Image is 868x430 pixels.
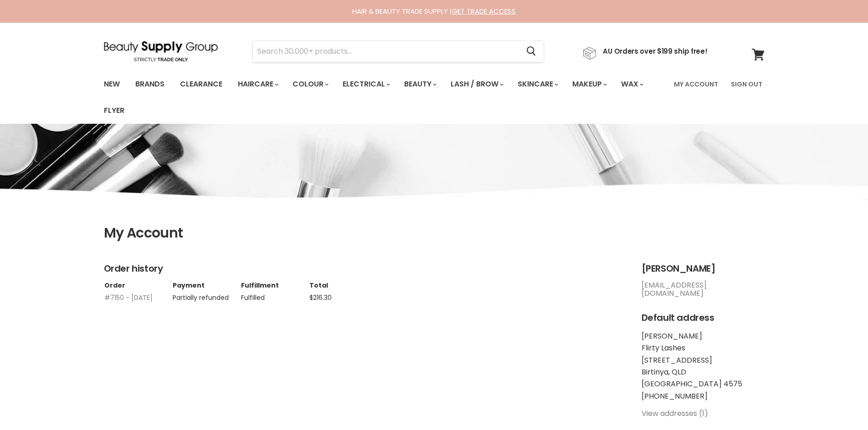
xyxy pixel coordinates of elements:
a: Sign Out [725,75,768,94]
a: My Account [668,75,724,94]
li: [PERSON_NAME] [642,332,765,340]
a: [EMAIL_ADDRESS][DOMAIN_NAME] [642,280,707,298]
th: Fulfillment [241,281,309,289]
h1: My Account [104,225,765,241]
a: Haircare [231,75,284,94]
li: [GEOGRAPHIC_DATA] 4575 [642,380,765,388]
li: Birtinya, QLD [642,368,765,376]
th: Total [309,281,377,289]
iframe: Gorgias live chat messenger [822,387,859,421]
li: [STREET_ADDRESS] [642,356,765,364]
button: Search [519,41,544,62]
a: New [97,75,127,94]
a: Colour [286,75,334,94]
a: Makeup [565,75,612,94]
th: Order [104,281,172,289]
span: $216.30 [309,293,332,302]
a: Lash / Brow [444,75,509,94]
div: HAIR & BEAUTY TRADE SUPPLY | [92,7,776,16]
li: Flirty Lashes [642,344,765,352]
a: Wax [614,75,649,94]
h2: Default address [642,313,765,323]
a: Electrical [336,75,395,94]
th: Payment [172,281,241,289]
h2: [PERSON_NAME] [642,263,765,274]
ul: Main menu [97,71,668,124]
a: View addresses (1) [642,408,708,419]
td: Fulfilled [241,289,309,302]
h2: Order history [104,263,623,274]
li: [PHONE_NUMBER] [642,392,765,400]
nav: Main [92,71,776,124]
a: Clearance [173,75,229,94]
td: Partially refunded [172,289,241,302]
a: #7150 - [DATE] [104,293,153,302]
input: Search [253,41,519,62]
a: GET TRADE ACCESS [452,6,516,16]
a: Beauty [397,75,442,94]
a: Skincare [511,75,564,94]
a: Flyer [97,101,131,120]
a: Brands [128,75,171,94]
form: Product [252,40,544,62]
